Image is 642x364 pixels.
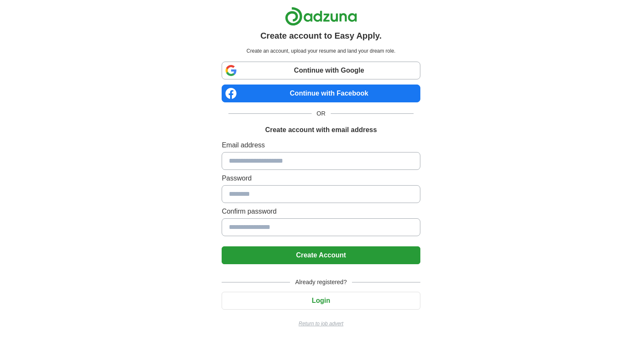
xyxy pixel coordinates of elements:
[223,47,418,55] p: Create an account, upload your resume and land your dream role.
[222,246,420,264] button: Create Account
[222,62,420,79] a: Continue with Google
[312,109,331,118] span: OR
[222,292,420,310] button: Login
[222,320,420,327] a: Return to job advert
[285,7,357,26] img: Adzuna logo
[222,85,420,102] a: Continue with Facebook
[222,173,420,183] label: Password
[222,297,420,304] a: Login
[265,125,377,135] h1: Create account with email address
[222,206,420,217] label: Confirm password
[222,140,420,150] label: Email address
[290,278,352,287] span: Already registered?
[260,29,382,42] h1: Create account to Easy Apply.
